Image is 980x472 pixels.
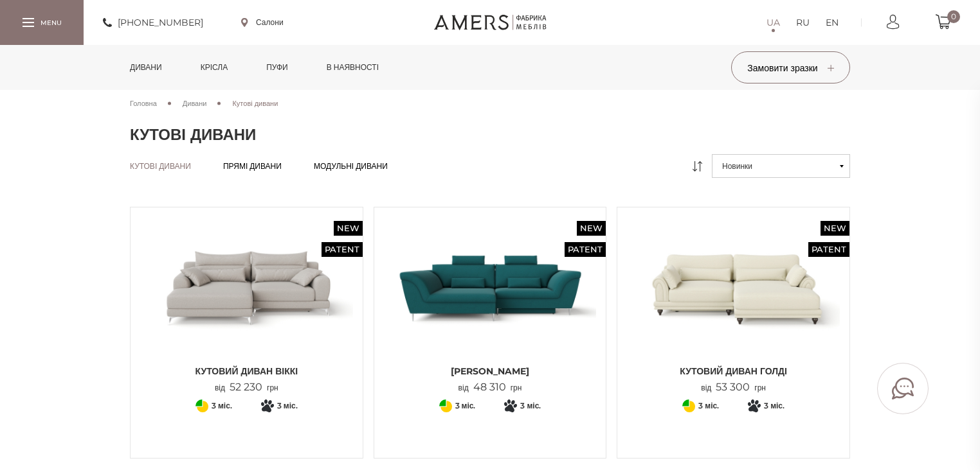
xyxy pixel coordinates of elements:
a: UA [767,15,780,30]
a: RU [796,15,810,30]
span: Patent [565,242,606,257]
span: New [821,221,849,236]
a: Головна [130,98,157,109]
a: в наявності [317,45,388,90]
a: New Patent Кутовий диван ВІККІ Кутовий диван ВІККІ Кутовий диван ВІККІ від52 230грн [140,217,353,394]
span: 3 міс. [764,398,785,414]
span: New [334,221,363,236]
span: 3 міс. [277,398,298,414]
span: Головна [130,99,157,108]
span: Кутовий диван ГОЛДІ [627,365,840,378]
a: Салони [241,17,284,28]
a: Прямі дивани [223,161,282,171]
a: Дивани [183,98,207,109]
span: Кутовий диван ВІККІ [140,365,353,378]
span: [PERSON_NAME] [384,365,597,378]
a: Пуфи [257,45,298,90]
button: Новинки [712,154,850,178]
p: від грн [701,381,766,394]
a: Дивани [120,45,172,90]
span: Замовити зразки [747,62,833,74]
span: Patent [322,242,363,257]
span: 3 міс. [520,398,541,414]
span: 52 230 [225,381,267,393]
a: Модульні дивани [314,161,388,171]
a: New Patent Кутовий Диван Грейсі Кутовий Диван Грейсі [PERSON_NAME] від48 310грн [384,217,597,394]
span: 53 300 [711,381,754,393]
a: Крісла [191,45,237,90]
span: Patent [808,242,849,257]
span: Дивани [183,99,207,108]
span: New [577,221,606,236]
p: від грн [215,381,278,394]
span: 3 міс. [455,398,476,414]
button: Замовити зразки [731,51,850,83]
a: EN [826,15,839,30]
a: [PHONE_NUMBER] [103,15,203,30]
h1: Кутові дивани [130,125,850,144]
span: 3 міс. [698,398,719,414]
span: 3 міс. [212,398,232,414]
span: 0 [947,10,960,23]
a: New Patent Кутовий диван ГОЛДІ Кутовий диван ГОЛДІ Кутовий диван ГОЛДІ від53 300грн [627,217,840,394]
span: 48 310 [469,381,511,393]
p: від грн [458,381,522,394]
